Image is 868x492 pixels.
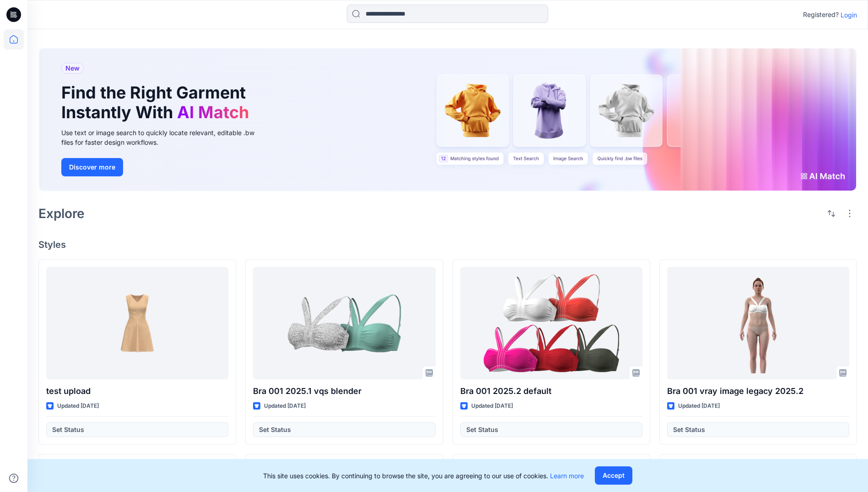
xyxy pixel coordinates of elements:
a: Bra 001 2025.2 default [460,267,642,379]
h2: Explore [38,206,85,221]
p: test upload [46,385,228,398]
p: This site uses cookies. By continuing to browse the site, you are agreeing to our use of cookies. [263,471,584,481]
p: Bra 001 2025.1 vqs blender [253,385,435,398]
button: Discover more [61,158,123,176]
h1: Find the Right Garment Instantly With [61,83,253,122]
p: Registered? [803,9,839,20]
span: AI Match [177,102,249,122]
a: Bra 001 2025.1 vqs blender [253,267,435,379]
p: Updated [DATE] [471,401,513,411]
button: Accept [595,466,632,485]
p: Updated [DATE] [57,401,99,411]
div: Use text or image search to quickly locate relevant, editable .bw files for faster design workflows. [61,128,267,147]
a: Bra 001 vray image legacy 2025.2 [667,267,849,379]
p: Updated [DATE] [678,401,720,411]
p: Login [841,10,857,20]
p: Bra 001 vray image legacy 2025.2 [667,385,849,398]
span: New [65,63,80,74]
h4: Styles [38,239,857,250]
p: Bra 001 2025.2 default [460,385,642,398]
p: Updated [DATE] [264,401,306,411]
a: test upload [46,267,228,379]
a: Learn more [550,472,584,480]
